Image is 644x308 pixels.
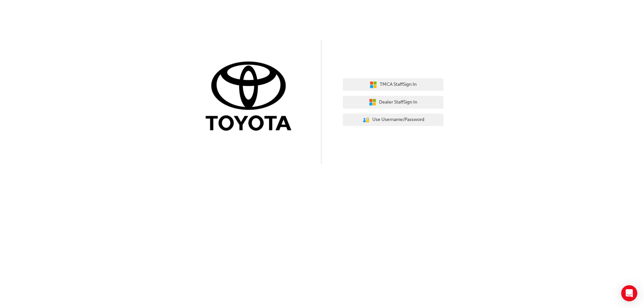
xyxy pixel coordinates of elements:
button: Dealer StaffSign In [343,96,443,109]
img: Trak [201,60,301,134]
button: TMCA StaffSign In [343,78,443,91]
span: Dealer Staff Sign In [379,99,417,106]
span: TMCA Staff Sign In [380,81,417,88]
button: Use Username/Password [343,114,443,126]
div: Open Intercom Messenger [621,285,637,301]
span: Use Username/Password [372,116,424,124]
